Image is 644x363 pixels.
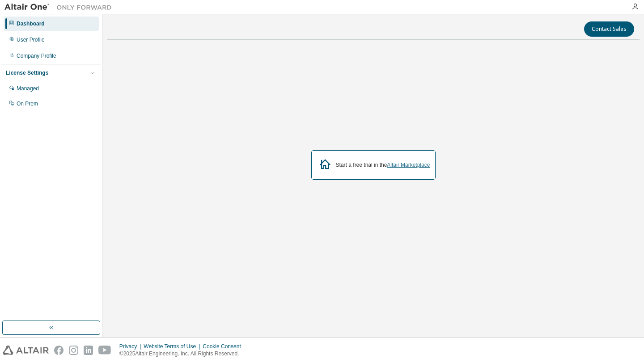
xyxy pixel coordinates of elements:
button: Contact Sales [584,21,634,37]
div: Dashboard [17,20,45,27]
img: facebook.svg [54,346,64,355]
p: © 2025 Altair Engineering, Inc. All Rights Reserved. [119,350,246,358]
img: Altair One [4,3,116,12]
div: License Settings [6,69,48,76]
div: User Profile [17,36,45,43]
div: Website Terms of Use [144,343,203,350]
img: instagram.svg [69,346,78,355]
img: youtube.svg [98,346,111,355]
img: linkedin.svg [84,346,93,355]
div: Managed [17,85,39,92]
div: On Prem [17,100,38,107]
img: altair_logo.svg [3,346,49,355]
a: Altair Marketplace [387,162,430,168]
div: Start a free trial in the [336,161,430,169]
div: Company Profile [17,52,56,59]
div: Privacy [119,343,144,350]
div: Cookie Consent [203,343,246,350]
